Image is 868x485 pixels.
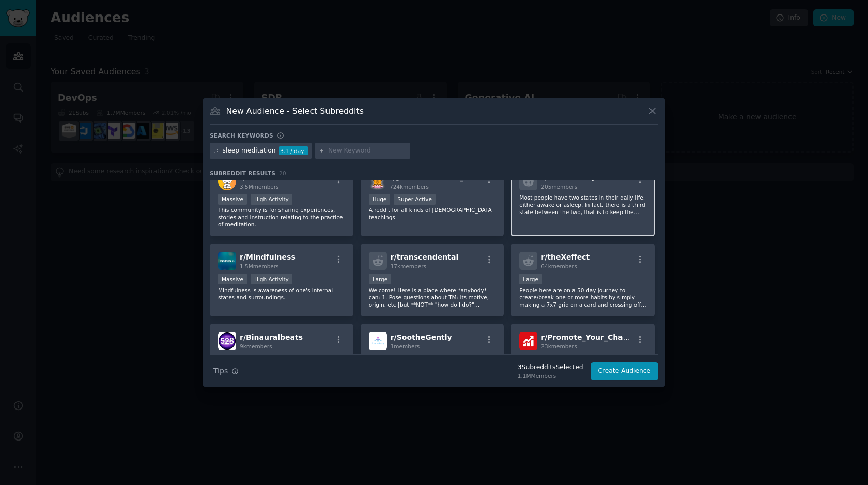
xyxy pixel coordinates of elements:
span: 3.5M members [240,184,279,190]
span: 724k members [390,184,429,190]
span: 64k members [541,263,577,269]
div: 1.1M Members [518,372,583,380]
img: SootheGently [369,332,387,350]
span: 23k members [541,343,577,350]
p: To promote our YouTube Channel which started out as a music only channel, and which has begun to ... [369,354,496,375]
div: Large [369,274,392,284]
span: 9k members [240,343,272,350]
div: Huge [369,194,391,205]
p: Mindfulness is awareness of one's internal states and surroundings. [218,286,345,301]
img: Binauralbeats [218,332,236,350]
p: This community is for sharing experiences, stories and instruction relating to the practice of me... [218,206,345,228]
span: r/ theXeffect [541,253,590,261]
input: New Keyword [328,146,407,156]
span: r/ Binauralbeats [240,333,303,341]
img: Meditation [218,172,236,190]
div: Massive [218,274,247,284]
button: Create Audience [591,362,659,380]
h3: New Audience - Select Subreddits [226,105,364,116]
div: 3.1 / day [279,146,308,156]
span: r/ transcendental [391,253,459,261]
div: Large [519,274,542,284]
span: r/ Promote_Your_Channel [541,333,640,341]
span: 1.5M members [240,263,279,269]
p: Welcome! Here is a place where *anybody* can: 1. Pose questions about TM: its motive, origin, etc... [369,286,496,308]
img: Mindfulness [218,252,236,270]
p: A reddit for all kinds of [DEMOGRAPHIC_DATA] teachings [369,206,496,221]
span: 17k members [391,263,426,269]
div: Medium Size [218,354,260,365]
div: High Activity [251,194,292,205]
span: Tips [213,366,228,376]
div: Super Active [546,354,587,365]
p: Most people have two states in their daily life, either awake or asleep. In fact, there is a thir... [519,194,646,216]
div: Large [519,354,542,365]
span: 205 members [541,184,577,190]
button: Tips [210,362,242,380]
span: Subreddit Results [210,170,275,177]
div: Massive [218,194,247,205]
span: r/ SootheGently [391,333,452,341]
img: Buddhism [369,172,386,190]
img: Promote_Your_Channel [519,332,537,350]
div: Super Active [394,194,436,205]
div: sleep meditation [223,146,276,156]
span: 1 members [391,343,420,350]
p: People here are on a 50-day journey to create/break one or more habits by simply making a 7x7 gri... [519,286,646,308]
span: 20 [279,170,286,176]
h3: Search keywords [210,132,273,139]
div: 3 Subreddit s Selected [518,363,583,372]
div: High Activity [251,274,292,284]
span: r/ Mindfulness [240,253,296,261]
